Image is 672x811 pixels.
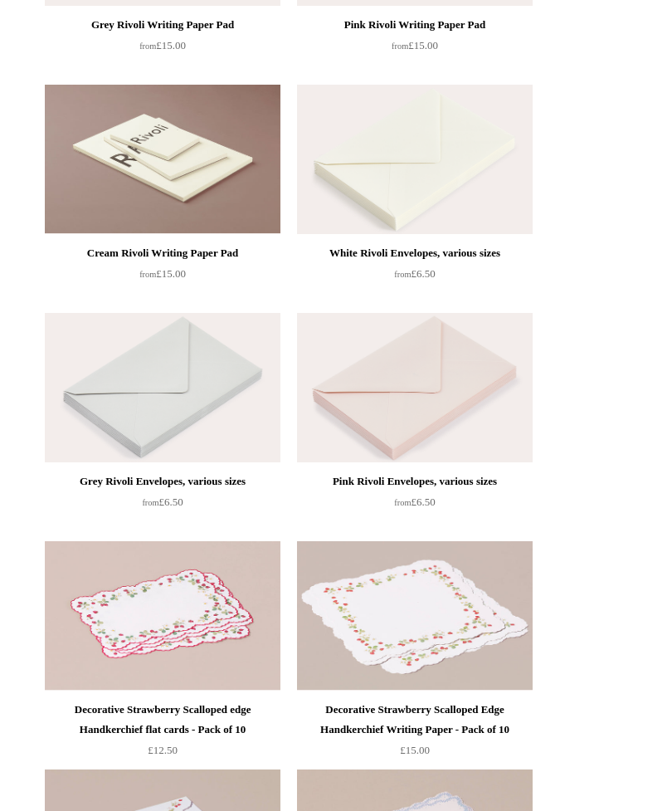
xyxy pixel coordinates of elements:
a: White Rivoli Envelopes, various sizes from£6.50 [297,243,533,311]
div: White Rivoli Envelopes, various sizes [301,243,528,263]
div: Grey Rivoli Writing Paper Pad [49,15,276,35]
span: £15.00 [139,267,186,280]
span: from [142,498,158,507]
div: Decorative Strawberry Scalloped edge Handkerchief flat cards - Pack of 10 [49,700,276,740]
a: Pink Rivoli Writing Paper Pad from£15.00 [297,15,533,83]
a: Pink Rivoli Envelopes, various sizes Pink Rivoli Envelopes, various sizes [297,313,533,462]
div: Cream Rivoli Writing Paper Pad [49,243,276,263]
a: White Rivoli Envelopes, various sizes White Rivoli Envelopes, various sizes [297,85,533,234]
img: Grey Rivoli Envelopes, various sizes [45,313,280,462]
span: £6.50 [142,496,183,508]
span: £6.50 [394,267,435,280]
a: Cream Rivoli Writing Paper Pad from£15.00 [45,243,280,311]
img: White Rivoli Envelopes, various sizes [297,85,533,234]
img: Decorative Strawberry Scalloped edge Handkerchief flat cards - Pack of 10 [45,541,280,691]
a: Grey Rivoli Writing Paper Pad from£15.00 [45,15,280,83]
span: £12.50 [148,744,178,756]
a: Decorative Strawberry Scalloped edge Handkerchief flat cards - Pack of 10 Decorative Strawberry S... [45,541,280,691]
span: from [392,42,408,51]
div: Grey Rivoli Envelopes, various sizes [49,471,276,491]
a: Grey Rivoli Envelopes, various sizes from£6.50 [45,471,280,540]
img: Pink Rivoli Envelopes, various sizes [297,313,533,462]
span: from [394,498,411,507]
span: from [139,42,156,51]
span: from [139,270,156,279]
a: Decorative Strawberry Scalloped edge Handkerchief flat cards - Pack of 10 £12.50 [45,700,280,768]
a: Pink Rivoli Envelopes, various sizes from£6.50 [297,471,533,540]
span: from [394,270,411,279]
img: Decorative Strawberry Scalloped Edge Handkerchief Writing Paper - Pack of 10 [297,541,533,691]
a: Decorative Strawberry Scalloped Edge Handkerchief Writing Paper - Pack of 10 £15.00 [297,700,533,768]
a: Cream Rivoli Writing Paper Pad Cream Rivoli Writing Paper Pad [45,85,280,234]
a: Decorative Strawberry Scalloped Edge Handkerchief Writing Paper - Pack of 10 Decorative Strawberr... [297,541,533,691]
div: Pink Rivoli Envelopes, various sizes [301,471,528,491]
img: Cream Rivoli Writing Paper Pad [45,85,280,234]
span: £6.50 [394,496,435,508]
span: £15.00 [392,39,438,51]
span: £15.00 [400,744,430,756]
span: £15.00 [139,39,186,51]
div: Decorative Strawberry Scalloped Edge Handkerchief Writing Paper - Pack of 10 [301,700,528,740]
div: Pink Rivoli Writing Paper Pad [301,15,528,35]
a: Grey Rivoli Envelopes, various sizes Grey Rivoli Envelopes, various sizes [45,313,280,462]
